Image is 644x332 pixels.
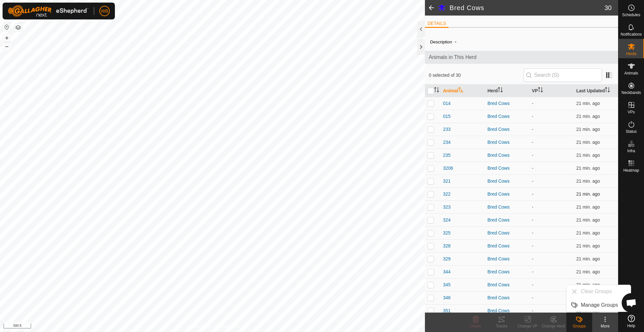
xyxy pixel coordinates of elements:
[443,307,450,314] span: 351
[626,130,637,133] span: Status
[489,323,515,329] div: Tracks
[487,165,527,172] div: Bred Cows
[576,178,600,184] span: Oct 6, 2025, 1:30 PM
[567,299,631,312] li: Manage Groups
[576,217,600,223] span: Oct 6, 2025, 1:30 PM
[532,127,534,132] app-display-virtual-paddock-transition: -
[621,32,642,36] span: Notifications
[487,191,527,198] div: Bred Cows
[576,243,600,248] span: Oct 6, 2025, 1:30 PM
[425,20,449,28] li: DETAILS
[487,269,527,275] div: Bred Cows
[443,256,450,262] span: 329
[8,5,89,17] img: Gallagher Logo
[487,126,527,133] div: Bred Cows
[443,204,450,211] span: 323
[576,256,600,261] span: Oct 6, 2025, 1:30 PM
[605,88,610,93] p-sorticon: Activate to sort
[532,140,534,145] app-display-virtual-paddock-transition: -
[443,281,450,288] span: 345
[532,230,534,235] app-display-virtual-paddock-transition: -
[532,204,534,210] app-display-virtual-paddock-transition: -
[487,100,527,107] div: Bred Cows
[443,294,450,301] span: 346
[532,101,534,106] app-display-virtual-paddock-transition: -
[443,152,450,159] span: 235
[101,8,108,15] span: WB
[443,269,450,275] span: 344
[14,24,22,31] button: Map Layers
[3,42,11,50] button: –
[576,140,600,145] span: Oct 6, 2025, 1:30 PM
[470,324,482,328] span: Delete
[532,166,534,171] app-display-virtual-paddock-transition: -
[443,230,450,236] span: 325
[532,256,534,261] app-display-virtual-paddock-transition: -
[529,85,574,97] th: VP
[487,307,527,314] div: Bred Cows
[487,243,527,249] div: Bred Cows
[532,217,534,223] app-display-virtual-paddock-transition: -
[487,204,527,211] div: Bred Cows
[532,308,534,313] app-display-virtual-paddock-transition: -
[429,72,524,79] span: 0 selected of 30
[487,178,527,185] div: Bred Cows
[627,149,635,153] span: Infra
[458,88,463,93] p-sorticon: Activate to sort
[487,139,527,146] div: Bred Cows
[3,34,11,42] button: +
[627,110,635,114] span: VPs
[532,295,534,300] app-display-virtual-paddock-transition: -
[532,243,534,248] app-display-virtual-paddock-transition: -
[429,53,614,61] span: Animals in This Herd
[581,301,618,309] span: Manage Groups
[532,269,534,274] app-display-virtual-paddock-transition: -
[443,217,450,223] span: 324
[430,40,452,44] label: Description
[443,113,450,120] span: 015
[3,23,11,31] button: Reset Map
[487,256,527,262] div: Bred Cows
[532,153,534,158] app-display-virtual-paddock-transition: -
[532,178,534,184] app-display-virtual-paddock-transition: -
[576,204,600,210] span: Oct 6, 2025, 1:30 PM
[626,52,636,56] span: Herds
[532,282,534,287] app-display-virtual-paddock-transition: -
[443,139,450,146] span: 234
[524,68,602,82] input: Search (S)
[574,85,618,97] th: Last Updated
[487,152,527,159] div: Bred Cows
[576,114,600,119] span: Oct 6, 2025, 1:30 PM
[618,312,644,330] a: Help
[576,153,600,158] span: Oct 6, 2025, 1:30 PM
[540,323,566,329] div: Change Herd
[452,36,459,47] span: -
[434,88,439,93] p-sorticon: Activate to sort
[487,230,527,236] div: Bred Cows
[566,323,592,329] div: Groups
[627,324,635,328] span: Help
[485,85,529,97] th: Herd
[487,281,527,288] div: Bred Cows
[443,100,450,107] span: 014
[443,165,453,172] span: 3206
[576,282,600,287] span: Oct 6, 2025, 1:30 PM
[443,178,450,185] span: 321
[532,114,534,119] app-display-virtual-paddock-transition: -
[498,88,503,93] p-sorticon: Activate to sort
[450,4,605,12] h2: Bred Cows
[443,126,450,133] span: 233
[605,3,612,13] span: 30
[440,85,485,97] th: Animal
[538,88,543,93] p-sorticon: Activate to sort
[592,323,618,329] div: More
[487,294,527,301] div: Bred Cows
[515,323,540,329] div: Change VP
[487,113,527,120] div: Bred Cows
[219,324,238,329] a: Contact Us
[443,191,450,198] span: 322
[576,269,600,274] span: Oct 6, 2025, 1:30 PM
[576,166,600,171] span: Oct 6, 2025, 1:30 PM
[621,91,641,95] span: Neckbands
[576,191,600,197] span: Oct 6, 2025, 1:30 PM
